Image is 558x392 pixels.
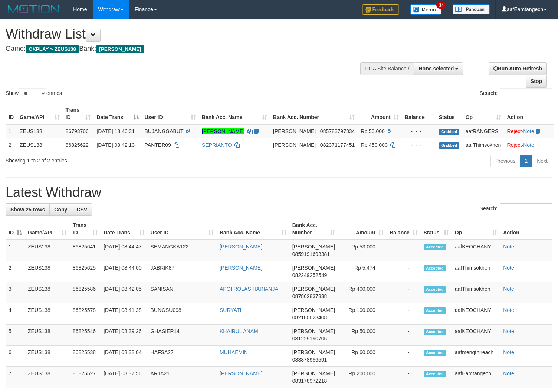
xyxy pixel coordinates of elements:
th: Bank Acc. Name: activate to sort column ascending [199,103,270,124]
td: - [387,261,421,282]
span: [DATE] 08:42:13 [96,142,134,148]
img: Feedback.jpg [362,4,399,15]
th: Status: activate to sort column ascending [421,218,452,240]
span: Grabbed [439,129,460,135]
img: MOTION_logo.png [6,4,62,15]
td: 1 [6,240,25,261]
td: 86825578 [70,303,101,325]
a: [PERSON_NAME] [220,244,262,250]
td: aafRANGERS [463,124,504,138]
td: [DATE] 08:37:56 [101,367,147,388]
span: PANTER09 [145,142,171,148]
div: - - - [405,141,433,149]
a: Note [503,286,514,292]
a: Note [523,142,534,148]
img: panduan.png [453,4,490,14]
td: ZEUS138 [25,325,70,346]
span: [DATE] 18:46:31 [96,128,134,134]
a: Note [503,244,514,250]
a: 1 [520,155,532,167]
th: Balance: activate to sort column ascending [387,218,421,240]
span: Copy 083878956591 to clipboard [292,357,327,363]
a: Note [503,349,514,355]
a: [PERSON_NAME] [202,128,244,134]
span: Copy 082180623408 to clipboard [292,314,327,320]
td: 5 [6,325,25,346]
td: ZEUS138 [25,303,70,325]
th: Amount: activate to sort column ascending [338,218,387,240]
div: Showing 1 to 2 of 2 entries [6,154,227,164]
div: PGA Site Balance / [360,62,414,75]
th: Op: activate to sort column ascending [463,103,504,124]
span: OXPLAY > ZEUS138 [26,45,79,53]
a: KHAIRUL ANAM [220,328,258,334]
td: [DATE] 08:38:04 [101,346,147,367]
td: 7 [6,367,25,388]
span: Accepted [424,244,446,250]
th: Game/API: activate to sort column ascending [25,218,70,240]
span: Copy 082249252549 to clipboard [292,272,327,278]
div: - - - [405,128,433,135]
a: SURYATI [220,307,241,313]
td: 4 [6,303,25,325]
h1: Withdraw List [6,27,365,42]
span: Copy 085783797834 to clipboard [320,128,355,134]
td: aafThimsokhen [452,261,500,282]
td: ZEUS138 [25,240,70,261]
span: [PERSON_NAME] [292,286,335,292]
td: - [387,282,421,303]
h4: Game: Bank: [6,45,365,53]
a: CSV [72,203,92,216]
td: [DATE] 08:44:00 [101,261,147,282]
td: [DATE] 08:42:05 [101,282,147,303]
td: 3 [6,282,25,303]
td: 2 [6,138,17,152]
td: Rp 5,474 [338,261,387,282]
span: Copy 0859191693381 to clipboard [292,251,330,257]
button: None selected [414,62,463,75]
span: Copy [54,207,67,213]
th: Trans ID: activate to sort column ascending [63,103,94,124]
td: 86825586 [70,282,101,303]
td: [DATE] 08:39:26 [101,325,147,346]
th: User ID: activate to sort column ascending [148,218,217,240]
td: aafKEOCHANY [452,325,500,346]
td: aafKEOCHANY [452,303,500,325]
span: [PERSON_NAME] [292,328,335,334]
select: Showentries [19,88,46,99]
th: ID: activate to sort column descending [6,218,25,240]
input: Search: [500,203,552,214]
a: Next [532,155,552,167]
td: BUNGSU098 [148,303,217,325]
a: Copy [49,203,72,216]
td: aafKEOCHANY [452,240,500,261]
span: Accepted [424,371,446,377]
td: 6 [6,346,25,367]
a: Note [503,265,514,271]
label: Search: [480,203,552,214]
th: Date Trans.: activate to sort column descending [93,103,141,124]
td: 86825625 [70,261,101,282]
th: ID [6,103,17,124]
a: Note [503,328,514,334]
td: 1 [6,124,17,138]
a: Reject [507,142,522,148]
span: 34 [436,2,446,9]
td: HAFSA27 [148,346,217,367]
td: aafEamtangech [452,367,500,388]
td: ZEUS138 [25,367,70,388]
td: · [504,138,554,152]
td: 86825641 [70,240,101,261]
td: ARTA21 [148,367,217,388]
td: - [387,367,421,388]
span: [PERSON_NAME] [292,349,335,355]
td: 86825546 [70,325,101,346]
td: 2 [6,261,25,282]
a: MUHAEMIN [220,349,248,355]
th: Action [500,218,552,240]
span: [PERSON_NAME] [273,128,316,134]
a: Note [503,370,514,376]
td: JABRIK87 [148,261,217,282]
td: Rp 50,000 [338,325,387,346]
td: aafThimsokhen [463,138,504,152]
